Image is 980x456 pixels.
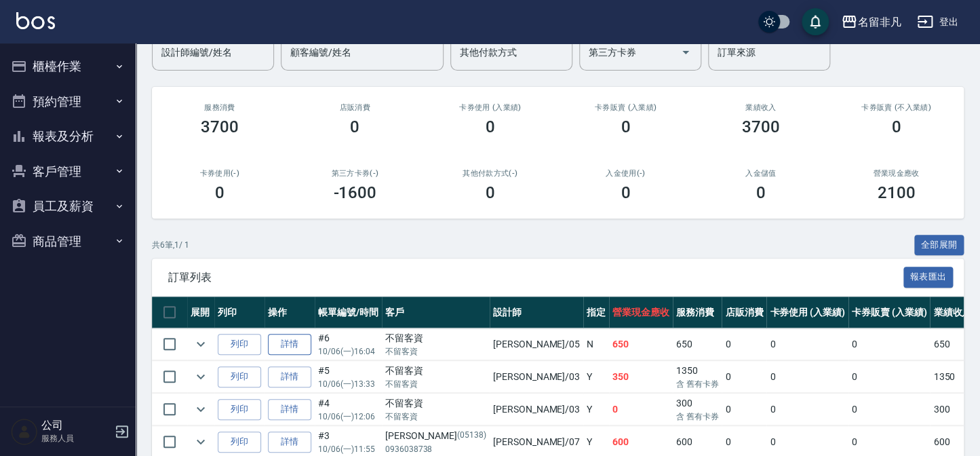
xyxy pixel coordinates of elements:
button: 列印 [218,432,261,453]
p: 10/06 (一) 11:55 [318,443,378,455]
th: 設計師 [490,297,583,328]
button: expand row [191,432,211,452]
p: 0936038738 [385,443,486,455]
a: 詳情 [268,432,311,453]
td: 0 [848,394,930,425]
td: 0 [848,361,930,393]
button: 員工及薪資 [5,189,130,224]
td: 0 [722,394,766,425]
td: 0 [722,328,766,360]
button: 全部展開 [914,235,964,256]
a: 報表匯出 [903,270,954,283]
button: 櫃檯作業 [5,49,130,84]
th: 指定 [583,297,609,328]
p: 10/06 (一) 13:33 [318,378,378,390]
a: 詳情 [268,399,311,420]
td: 650 [609,328,673,360]
h2: 入金儲值 [709,169,812,178]
th: 服務消費 [673,297,722,328]
div: 不留客資 [385,396,486,411]
button: 列印 [218,366,261,387]
h2: 入金使用(-) [574,169,678,178]
button: 商品管理 [5,224,130,259]
h5: 公司 [41,419,111,432]
th: 操作 [264,297,315,328]
div: 名留非凡 [857,14,901,31]
h3: 2100 [877,183,915,202]
td: [PERSON_NAME] /03 [490,361,583,393]
th: 卡券使用 (入業績) [766,297,848,328]
td: 0 [766,394,848,425]
h2: 卡券使用 (入業績) [439,103,542,112]
p: 含 舊有卡券 [676,411,719,423]
th: 店販消費 [722,297,766,328]
td: #5 [315,361,382,393]
td: 0 [766,361,848,393]
h3: 0 [891,117,901,136]
h2: 業績收入 [709,103,812,112]
h3: 0 [486,183,495,202]
p: 10/06 (一) 16:04 [318,345,378,358]
button: expand row [191,334,211,354]
th: 展開 [187,297,214,328]
h2: 營業現金應收 [845,169,948,178]
h2: 第三方卡券(-) [304,169,407,178]
td: [PERSON_NAME] /05 [490,328,583,360]
a: 詳情 [268,366,311,387]
button: 名留非凡 [836,8,906,36]
th: 業績收入 [930,297,975,328]
div: 不留客資 [385,331,486,345]
button: 預約管理 [5,84,130,119]
a: 詳情 [268,334,311,355]
td: #6 [315,328,382,360]
h2: 卡券販賣 (不入業績) [845,103,948,112]
td: 1350 [673,361,722,393]
button: 報表及分析 [5,119,130,154]
h3: 0 [621,117,630,136]
button: expand row [191,399,211,419]
td: N [583,328,609,360]
p: 10/06 (一) 12:06 [318,411,378,423]
img: Logo [16,12,55,29]
h2: 卡券使用(-) [168,169,271,178]
h2: 其他付款方式(-) [439,169,542,178]
td: #4 [315,394,382,425]
th: 卡券販賣 (入業績) [848,297,930,328]
button: 報表匯出 [903,267,954,288]
button: 列印 [218,399,261,420]
td: 0 [848,328,930,360]
h3: -1600 [333,183,376,202]
img: Person [11,418,38,445]
h3: 0 [756,183,766,202]
th: 客戶 [382,297,490,328]
td: Y [583,394,609,425]
h3: 0 [215,183,224,202]
p: 不留客資 [385,345,486,358]
button: 登出 [912,9,964,35]
p: 不留客資 [385,411,486,423]
p: (05138) [457,429,486,443]
td: Y [583,361,609,393]
td: 650 [673,328,722,360]
th: 營業現金應收 [609,297,673,328]
p: 不留客資 [385,378,486,390]
span: 訂單列表 [168,271,903,284]
td: 300 [930,394,975,425]
p: 服務人員 [41,432,111,444]
td: 0 [766,328,848,360]
td: 1350 [930,361,975,393]
h3: 0 [486,117,495,136]
button: 客戶管理 [5,154,130,189]
h2: 卡券販賣 (入業績) [574,103,678,112]
h3: 服務消費 [168,103,271,112]
td: 300 [673,394,722,425]
button: expand row [191,366,211,387]
div: [PERSON_NAME] [385,429,486,443]
h3: 0 [350,117,359,136]
td: 350 [609,361,673,393]
td: 650 [930,328,975,360]
button: Open [675,41,697,63]
button: 列印 [218,334,261,355]
div: 不留客資 [385,364,486,378]
th: 帳單編號/時間 [315,297,382,328]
